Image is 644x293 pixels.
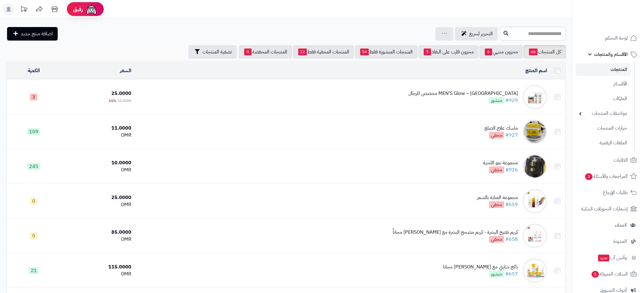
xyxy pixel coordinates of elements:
[479,45,523,59] a: مخزون منتهي6
[525,67,547,74] a: اسم المنتج
[489,201,504,208] span: مخفي
[489,236,504,243] span: مخفي
[576,77,630,91] a: الأقسام
[576,31,640,45] a: لوحة التحكم
[477,194,518,201] div: مجموعة العناية بالشعر
[505,166,518,174] a: #926
[576,250,640,265] a: وآتس آبجديد
[30,94,37,100] span: 3
[64,201,132,208] div: OMR
[605,34,628,42] span: لوحة التحكم
[592,271,599,278] span: 5
[64,159,132,166] div: 10.0000
[408,90,518,97] div: MEN’S Glow – [GEOGRAPHIC_DATA] مخصص للرجال
[576,107,630,120] a: مواصفات المنتجات
[455,27,498,41] a: التحرير لسريع
[615,221,627,229] span: العملاء
[30,232,37,239] span: 0
[469,30,493,37] span: التحرير لسريع
[505,236,518,243] a: #658
[64,194,132,201] div: 25.0000
[73,6,83,13] span: رفيق
[613,237,627,246] span: المدونة
[485,49,492,55] span: 6
[603,188,628,197] span: طلبات الإرجاع
[523,224,547,248] img: كريم تفتيح البشرة - كريم مصحح البشرة مع ريتنول مجاناً
[64,229,132,236] div: 85.0000
[29,267,39,274] span: 21
[118,98,131,104] span: 33.0000
[576,169,640,184] a: المراجعات والأسئلة3
[28,67,40,74] a: الكمية
[529,49,538,55] span: 66
[64,264,132,271] div: 115.0000
[244,49,252,55] span: 0
[120,67,131,74] a: السعر
[594,50,628,59] span: الأقسام والمنتجات
[523,189,547,213] img: مجموعة العناية بالشعر
[418,45,479,59] a: مخزون قارب على النفاذ5
[484,125,518,132] div: ماسك علاج الصلع
[16,3,32,17] a: تحديثات المنصة
[523,258,547,283] img: باكج شايني مع كريم نضارة مجانا
[21,30,53,37] span: اضافة منتج جديد
[7,27,58,41] a: اضافة منتج جديد
[576,92,630,105] a: الماركات
[64,166,132,174] div: OMR
[111,90,131,97] span: 25.0000
[505,131,518,139] a: #927
[505,97,518,104] a: #929
[489,97,504,104] span: منشور
[109,98,116,104] span: 24%
[576,185,640,200] a: طلبات الإرجاع
[424,49,431,55] span: 5
[576,267,640,281] a: السلات المتروكة5
[298,49,307,55] span: 12
[598,255,609,261] span: جديد
[576,63,630,76] a: المنتجات
[483,159,518,166] div: مجموعة نمو اللحية
[64,125,132,132] div: 11.0000
[576,234,640,249] a: المدونة
[489,132,504,139] span: مخفي
[355,45,418,59] a: المنتجات المنشورة فقط54
[576,201,640,216] a: إشعارات التحويلات البنكية
[489,166,504,173] span: مخفي
[576,153,640,167] a: الطلبات
[505,270,518,278] a: #657
[576,136,630,150] a: الملفات الرقمية
[523,85,547,109] img: MEN’S Glow – باكج مخصص للرجال
[614,156,628,164] span: الطلبات
[591,270,628,278] span: السلات المتروكة
[64,236,132,243] div: OMR
[188,45,237,59] button: تصفية المنتجات
[85,3,98,15] img: ai-face.png
[523,119,547,144] img: ماسك علاج الصلع
[30,198,37,205] span: 0
[523,154,547,179] img: مجموعة نمو اللحية
[585,173,592,180] span: 3
[581,205,628,213] span: إشعارات التحويلات البنكية
[443,264,518,271] div: باكج شايني مع [PERSON_NAME] مجانا
[597,253,627,262] span: وآتس آب
[202,48,232,56] span: تصفية المنتجات
[523,45,566,59] a: كل المنتجات66
[489,271,504,277] span: منشور
[584,172,628,181] span: المراجعات والأسئلة
[505,201,518,208] a: #659
[293,45,354,59] a: المنتجات المخفية فقط12
[239,45,292,59] a: المنتجات المخفضة0
[576,218,640,232] a: العملاء
[64,271,132,278] div: OMR
[360,49,369,55] span: 54
[64,132,132,139] div: OMR
[576,122,630,135] a: خيارات المنتجات
[393,229,518,236] div: كريم تفتيح البشرة - كريم مصحح البشرة مع [PERSON_NAME] مجاناً
[27,163,40,170] span: 245
[27,128,40,135] span: 109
